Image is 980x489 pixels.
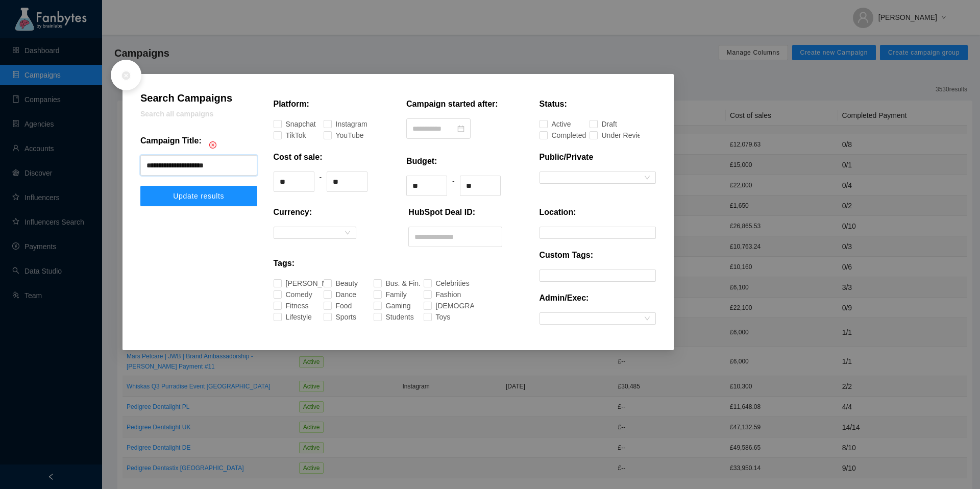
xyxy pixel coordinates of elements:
p: Custom Tags: [540,249,593,261]
div: Gaming [386,300,394,311]
div: - [320,172,322,192]
span: Update results [173,192,224,200]
p: Campaign Title: [140,135,202,147]
p: Admin/Exec: [540,292,589,304]
p: Budget: [406,155,437,167]
button: Update results [140,186,257,206]
div: Bus. & Fin. [386,278,398,289]
div: Under Review [602,130,617,141]
div: Draft [602,118,607,130]
div: Family [386,289,393,300]
div: [DEMOGRAPHIC_DATA] [436,300,462,311]
div: Fitness [286,300,293,311]
div: - [452,176,455,196]
p: Location: [540,206,576,218]
div: Lifestyle [286,311,295,323]
span: close-circle [121,70,131,81]
div: YouTube [336,130,345,141]
div: Comedy [286,289,295,300]
div: Active [552,118,558,130]
div: [PERSON_NAME] [286,278,305,289]
div: Students [386,311,395,323]
span: close-circle [209,141,216,149]
p: Search all campaigns [140,108,257,119]
div: Toys [436,311,441,323]
div: Sports [336,311,342,323]
div: Instagram [336,118,347,130]
div: Beauty [336,278,344,289]
div: Dance [336,289,342,300]
p: Cost of sale: [274,151,323,163]
div: Completed [552,130,563,141]
p: Tags: [274,257,295,270]
div: Snapchat [286,118,296,130]
div: Food [336,300,341,311]
div: Fashion [436,289,445,300]
p: Platform: [274,98,309,110]
p: Currency: [274,206,312,218]
div: TikTok [286,130,292,141]
p: Public/Private [540,151,594,163]
p: Status: [540,98,567,110]
p: HubSpot Deal ID: [408,206,475,218]
p: Campaign started after: [406,98,498,110]
div: Celebrities [436,278,447,289]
